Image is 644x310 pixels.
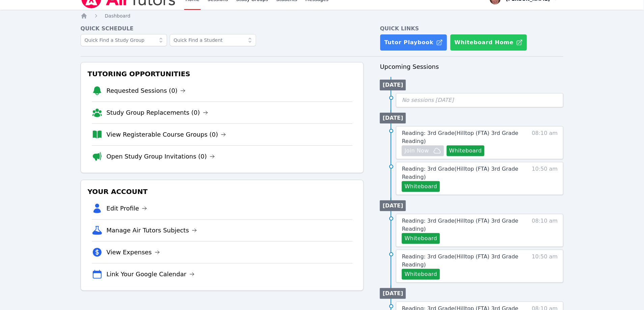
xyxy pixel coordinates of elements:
[402,269,440,280] button: Whiteboard
[404,147,429,155] span: Join Now
[107,270,195,279] a: Link Your Google Calendar
[105,13,131,19] span: Dashboard
[86,186,358,198] h3: Your Account
[107,248,160,257] a: View Expenses
[380,200,406,211] li: [DATE]
[81,34,167,46] input: Quick Find a Study Group
[402,129,519,145] a: Reading: 3rd Grade(Hilltop (FTA) 3rd Grade Reading)
[402,165,519,181] a: Reading: 3rd Grade(Hilltop (FTA) 3rd Grade Reading)
[81,25,364,33] h4: Quick Schedule
[107,152,215,161] a: Open Study Group Invitations (0)
[105,12,131,19] a: Dashboard
[532,129,558,156] span: 08:10 am
[107,204,147,213] a: Edit Profile
[402,166,518,180] span: Reading: 3rd Grade ( Hilltop (FTA) 3rd Grade Reading )
[402,130,518,144] span: Reading: 3rd Grade ( Hilltop (FTA) 3rd Grade Reading )
[447,145,485,156] button: Whiteboard
[107,226,197,235] a: Manage Air Tutors Subjects
[86,68,358,80] h3: Tutoring Opportunities
[402,145,444,156] button: Join Now
[402,253,519,269] a: Reading: 3rd Grade(Hilltop (FTA) 3rd Grade Reading)
[402,217,519,233] a: Reading: 3rd Grade(Hilltop (FTA) 3rd Grade Reading)
[532,253,558,280] span: 10:50 am
[402,253,518,268] span: Reading: 3rd Grade ( Hilltop (FTA) 3rd Grade Reading )
[170,34,256,46] input: Quick Find a Student
[380,62,563,72] h3: Upcoming Sessions
[380,288,406,299] li: [DATE]
[532,165,558,192] span: 10:50 am
[402,181,440,192] button: Whiteboard
[402,97,454,103] span: No sessions [DATE]
[107,108,208,117] a: Study Group Replacements (0)
[107,86,186,95] a: Requested Sessions (0)
[81,12,564,19] nav: Breadcrumb
[380,113,406,123] li: [DATE]
[402,233,440,244] button: Whiteboard
[380,80,406,90] li: [DATE]
[450,34,527,51] button: Whiteboard Home
[380,34,447,51] a: Tutor Playbook
[532,217,558,244] span: 08:10 am
[380,25,563,33] h4: Quick Links
[107,130,226,139] a: View Registerable Course Groups (0)
[402,218,518,232] span: Reading: 3rd Grade ( Hilltop (FTA) 3rd Grade Reading )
